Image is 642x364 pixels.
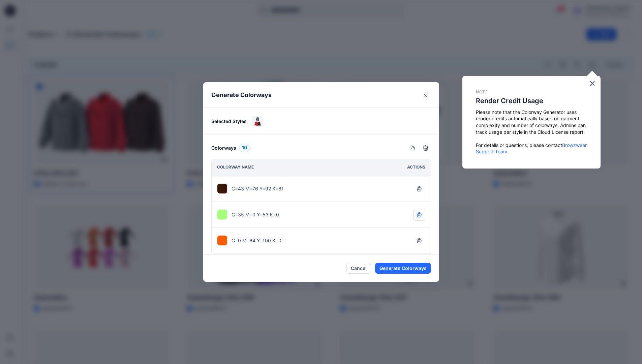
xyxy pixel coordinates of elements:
[375,263,431,274] button: Generate Colorways
[232,211,279,218] p: C=35 M=0 Y=53 K=0
[346,263,371,274] button: Cancel
[211,144,236,152] h6: Colorways
[211,118,247,125] p: Selected Styles
[476,109,587,135] p: Please note that the Colorway Generator uses render credits automatically based on garment comple...
[232,185,284,192] p: C=43 M=76 Y=92 K=61
[507,149,509,154] span: .
[420,90,431,101] button: Close
[203,82,439,108] header: Generate Colorways
[589,78,595,89] button: Close
[232,237,281,244] p: C=0 M=64 Y=100 K=0
[476,142,588,155] a: Browzwear Support Team
[252,116,263,126] img: K122_Shirt_001
[217,164,254,171] p: Colorway name
[242,144,247,152] span: 10
[476,89,587,95] p: Note
[476,142,562,148] span: For details or questions, please contact
[476,97,587,105] h2: Render Credit Usage
[407,164,425,171] p: Actions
